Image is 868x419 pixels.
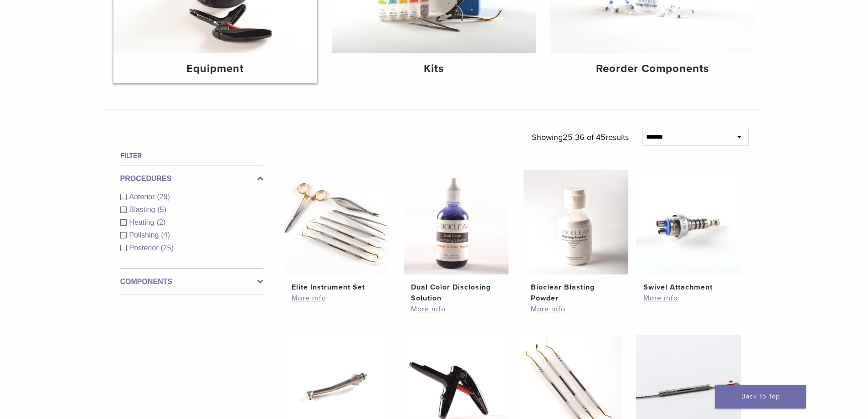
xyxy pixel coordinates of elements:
[157,218,166,226] span: (2)
[120,276,263,287] label: Components
[121,61,310,77] h4: Equipment
[403,170,509,304] a: Dual Color Disclosing SolutionDual Color Disclosing Solution
[284,170,389,274] img: Elite Instrument Set
[161,231,170,239] span: (4)
[157,193,170,201] span: (28)
[292,293,382,304] a: More info
[532,128,629,147] p: Showing results
[636,170,741,274] img: Swivel Attachment
[157,206,166,213] span: (5)
[524,170,628,274] img: Bioclear Blasting Powder
[411,304,501,315] a: More info
[284,170,390,293] a: Elite Instrument SetElite Instrument Set
[120,173,263,184] label: Procedures
[411,282,501,304] h2: Dual Color Disclosing Solution
[636,170,742,293] a: Swivel AttachmentSwivel Attachment
[523,170,629,304] a: Bioclear Blasting PowderBioclear Blasting Powder
[715,385,806,409] a: Back To Top
[643,293,734,304] a: More info
[643,282,734,293] h2: Swivel Attachment
[161,244,174,252] span: (25)
[531,304,621,315] a: More info
[129,193,157,201] span: Anterior
[129,244,161,252] span: Posterior
[404,170,508,274] img: Dual Color Disclosing Solution
[120,150,263,161] h4: Filter
[129,206,158,213] span: Blasting
[563,132,606,142] span: 25-36 of 45
[558,61,747,77] h4: Reorder Components
[531,282,621,304] h2: Bioclear Blasting Powder
[129,218,157,226] span: Heating
[129,231,161,239] span: Polishing
[292,282,382,293] h2: Elite Instrument Set
[339,61,529,77] h4: Kits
